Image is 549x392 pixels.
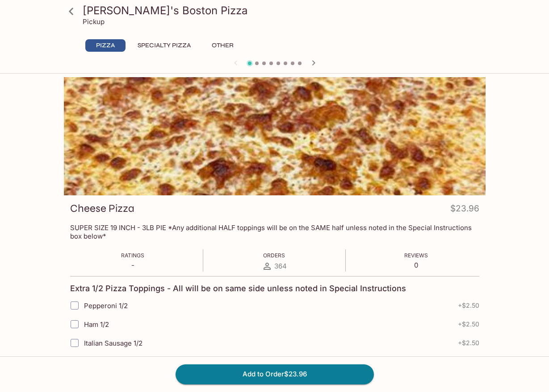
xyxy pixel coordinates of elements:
[70,202,134,215] h3: Cheese Pizza
[83,17,105,26] p: Pickup
[450,202,479,219] h4: $23.96
[64,77,486,195] div: Cheese Pizza
[404,252,428,259] span: Reviews
[404,261,428,269] p: 0
[458,302,479,309] span: + $2.50
[70,284,406,293] h4: Extra 1/2 Pizza Toppings - All will be on same side unless noted in Special Instructions
[458,339,479,347] span: + $2.50
[203,39,243,52] button: Other
[121,261,144,269] p: -
[84,320,109,329] span: Ham 1/2
[263,252,285,259] span: Orders
[84,301,128,310] span: Pepperoni 1/2
[83,4,482,17] h3: [PERSON_NAME]'s Boston Pizza
[274,262,287,270] span: 364
[176,364,374,384] button: Add to Order$23.96
[70,223,479,240] p: SUPER SIZE 19 INCH - 3LB PIE *Any additional HALF toppings will be on the SAME half unless noted ...
[84,339,142,347] span: Italian Sausage 1/2
[121,252,144,259] span: Ratings
[85,39,126,52] button: Pizza
[133,39,196,52] button: Specialty Pizza
[458,321,479,328] span: + $2.50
